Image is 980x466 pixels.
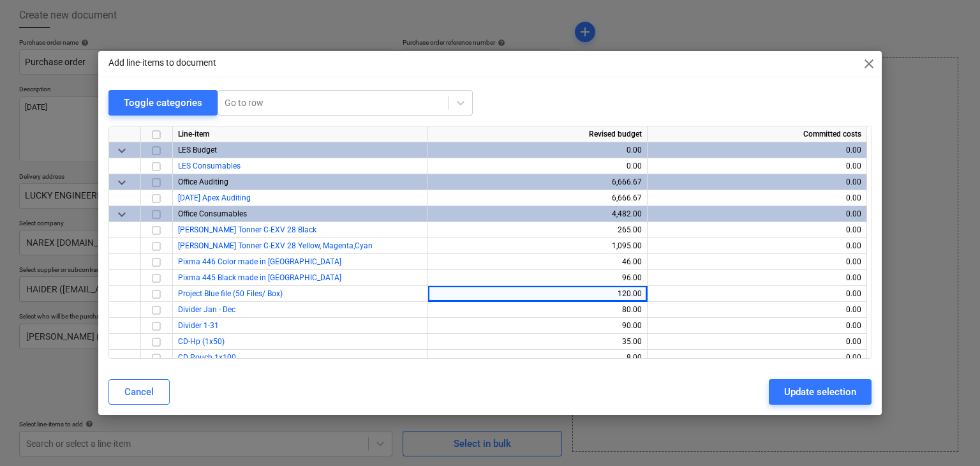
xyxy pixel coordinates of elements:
[178,305,235,314] a: Divider Jan - Dec
[428,126,648,142] div: Revised budget
[653,174,861,190] div: 0.00
[108,379,170,405] button: Cancel
[178,241,373,250] a: [PERSON_NAME] Tonner C-EXV 28 Yellow, Magenta,Cyan
[433,254,642,270] div: 46.00
[433,238,642,254] div: 1,095.00
[433,302,642,318] div: 80.00
[178,321,219,330] a: Divider 1-31
[124,384,154,400] div: Cancel
[178,225,316,234] span: Cannon Tonner C-EXV 28 Black
[178,193,251,202] span: July-15, 2024 Apex Auditing
[769,379,872,405] button: Update selection
[433,206,642,222] div: 4,482.00
[178,162,241,170] a: LES Consumables
[108,56,216,70] p: Add line-items to document
[124,94,202,111] div: Toggle categories
[173,126,428,142] div: Line-item
[433,190,642,206] div: 6,666.67
[178,273,341,282] a: Pixma 445 Black made in [GEOGRAPHIC_DATA]
[178,177,228,186] span: Office Auditing
[178,193,251,202] a: [DATE] Apex Auditing
[178,257,341,266] span: Pixma 446 Color made in Japan
[433,334,642,350] div: 35.00
[861,56,877,71] span: close
[178,209,247,218] span: Office Consumables
[653,142,861,158] div: 0.00
[178,289,283,298] a: Project Blue file (50 Files/ Box)
[178,146,217,154] span: LES Budget
[178,257,341,266] a: Pixma 446 Color made in [GEOGRAPHIC_DATA]
[653,350,861,366] div: 0.00
[653,206,861,222] div: 0.00
[178,273,341,282] span: Pixma 445 Black made in japan
[916,405,980,466] iframe: Chat Widget
[433,174,642,190] div: 6,666.67
[653,190,861,206] div: 0.00
[653,254,861,270] div: 0.00
[433,350,642,366] div: 8.00
[784,384,856,400] div: Update selection
[653,302,861,318] div: 0.00
[178,225,316,234] a: [PERSON_NAME] Tonner C-EXV 28 Black
[114,175,130,190] span: keyboard_arrow_down
[433,222,642,238] div: 265.00
[178,241,373,250] span: Cannon Tonner C-EXV 28 Yellow, Magenta,Cyan
[653,222,861,238] div: 0.00
[653,334,861,350] div: 0.00
[433,142,642,158] div: 0.00
[433,318,642,334] div: 90.00
[178,337,225,346] a: CD-Hp (1x50)
[108,90,218,116] button: Toggle categories
[648,126,867,142] div: Committed costs
[433,286,642,302] div: 120.00
[653,286,861,302] div: 0.00
[433,158,642,174] div: 0.00
[178,353,236,362] a: CD Pouch 1x100
[653,318,861,334] div: 0.00
[653,270,861,286] div: 0.00
[433,270,642,286] div: 96.00
[653,158,861,174] div: 0.00
[653,238,861,254] div: 0.00
[114,207,130,222] span: keyboard_arrow_down
[114,143,130,158] span: keyboard_arrow_down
